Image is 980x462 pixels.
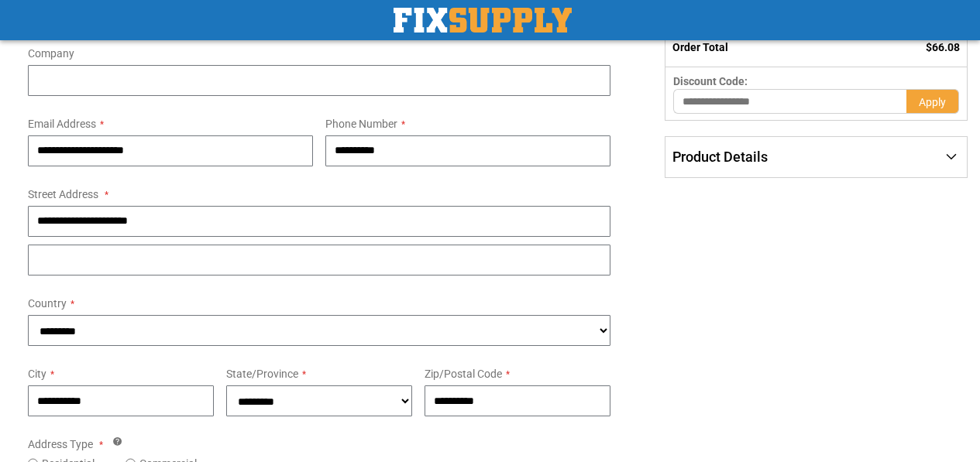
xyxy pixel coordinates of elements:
[28,297,67,310] span: Country
[28,47,74,60] span: Company
[672,149,768,165] span: Product Details
[28,188,98,200] span: Street Address
[673,75,748,87] span: Discount Code:
[325,118,397,130] span: Phone Number
[906,89,959,114] button: Apply
[28,118,96,130] span: Email Address
[226,368,298,380] span: State/Province
[919,96,946,108] span: Apply
[394,8,572,33] a: store logo
[394,8,572,33] img: Fix Industrial Supply
[425,368,502,380] span: Zip/Postal Code
[28,438,93,450] span: Address Type
[672,41,728,53] strong: Order Total
[926,41,960,53] span: $66.08
[28,368,46,380] span: City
